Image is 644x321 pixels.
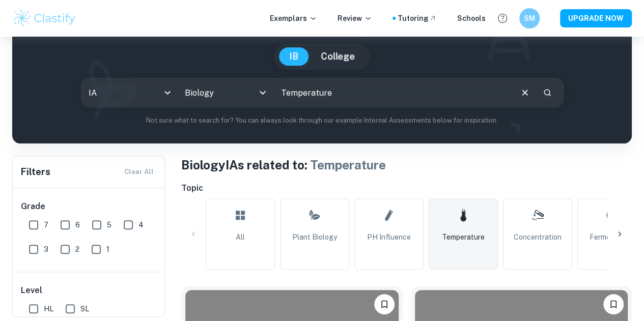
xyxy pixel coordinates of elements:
span: 4 [138,219,144,230]
button: Bookmark [374,294,395,314]
h1: Biology IAs related to: [181,156,632,174]
span: 1 [106,244,109,255]
p: Exemplars [270,13,317,24]
span: All [236,231,245,243]
h6: Level [21,284,157,297]
p: Not sure what to search for? You can always look through our example Internal Assessments below f... [20,115,624,126]
button: Clear [515,83,535,102]
h6: Topic [181,182,632,194]
h6: SM [524,13,536,24]
span: 6 [75,219,80,230]
button: Bookmark [603,294,624,314]
p: Review [338,13,372,24]
a: Tutoring [398,13,437,24]
span: 7 [44,219,48,230]
span: 3 [44,244,48,255]
span: Temperature [442,231,485,243]
span: 2 [75,244,79,255]
span: Temperature [310,158,386,172]
img: Clastify logo [12,8,77,28]
h6: Grade [21,200,157,213]
button: Help and Feedback [494,10,511,27]
span: HL [44,303,53,314]
span: SL [80,303,89,314]
button: IB [279,47,309,66]
span: Plant Biology [292,231,337,243]
h6: Filters [21,165,50,179]
span: Concentration [514,231,562,243]
button: SM [519,8,540,28]
input: E.g. photosynthesis, coffee and protein, HDI and diabetes... [274,78,511,107]
button: Open [256,85,270,100]
span: 5 [107,219,111,230]
button: Search [539,84,556,101]
a: Schools [457,13,486,24]
button: UPGRADE NOW [560,9,632,27]
div: IA [81,78,177,107]
span: Fermentation [590,231,634,243]
span: pH Influence [367,231,411,243]
button: College [311,47,365,66]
